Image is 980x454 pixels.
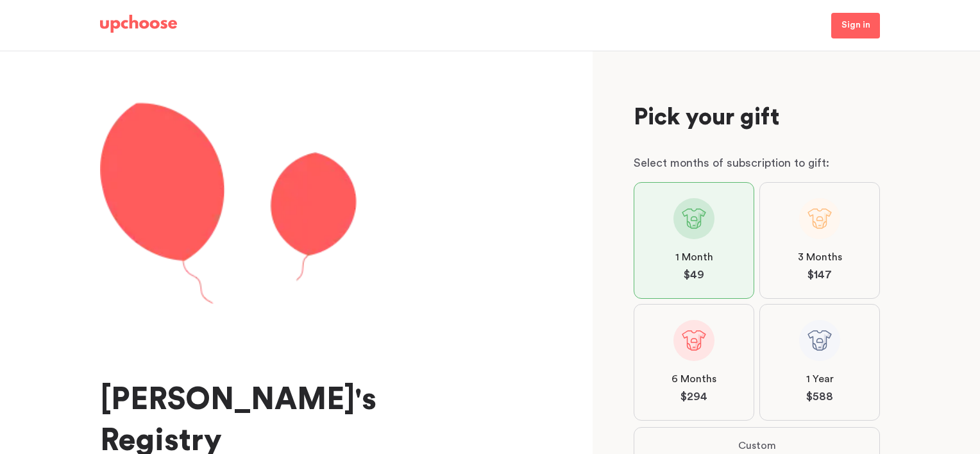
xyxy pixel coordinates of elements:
[672,371,716,387] span: 6 Months
[100,103,357,304] img: Samantha registry
[675,249,713,265] span: 1 Month
[841,18,870,33] p: Sign in
[798,249,842,265] span: 3 Months
[684,267,704,283] span: $ 49
[806,389,833,405] span: $ 588
[634,154,880,172] p: Select months of subscription to gift:
[806,371,834,387] span: 1 Year
[100,15,177,38] a: UpChoose
[100,15,177,33] img: UpChoose
[680,389,707,405] span: $ 294
[807,267,832,283] span: $ 147
[634,103,880,133] p: Pick your gift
